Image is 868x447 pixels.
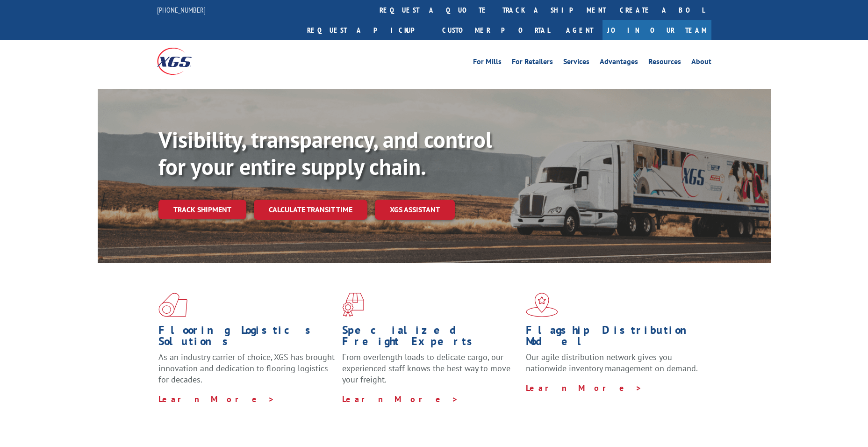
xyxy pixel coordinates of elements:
a: For Retailers [512,58,553,68]
a: Calculate transit time [254,200,367,220]
a: [PHONE_NUMBER] [157,5,206,14]
a: Track shipment [158,200,246,219]
h1: Specialized Freight Experts [342,324,519,352]
a: Customer Portal [435,20,557,40]
a: Learn More > [342,394,459,404]
h1: Flagship Distribution Model [526,324,703,352]
a: XGS ASSISTANT [375,200,455,220]
a: Services [563,58,589,68]
span: Our agile distribution network gives you nationwide inventory management on demand. [526,352,698,374]
h1: Flooring Logistics Solutions [158,324,335,352]
a: Advantages [600,58,638,68]
img: xgs-icon-total-supply-chain-intelligence-red [158,293,187,317]
a: For Mills [473,58,502,68]
a: Resources [648,58,681,68]
p: From overlength loads to delicate cargo, our experienced staff knows the best way to move your fr... [342,352,519,393]
img: xgs-icon-flagship-distribution-model-red [526,293,558,317]
a: Join Our Team [603,20,711,40]
a: About [691,58,711,68]
a: Agent [557,20,603,40]
a: Learn More > [526,382,642,393]
b: Visibility, transparency, and control for your entire supply chain. [158,125,492,181]
a: Request a pickup [300,20,435,40]
a: Learn More > [158,394,275,404]
img: xgs-icon-focused-on-flooring-red [342,293,364,317]
span: As an industry carrier of choice, XGS has brought innovation and dedication to flooring logistics... [158,352,335,385]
